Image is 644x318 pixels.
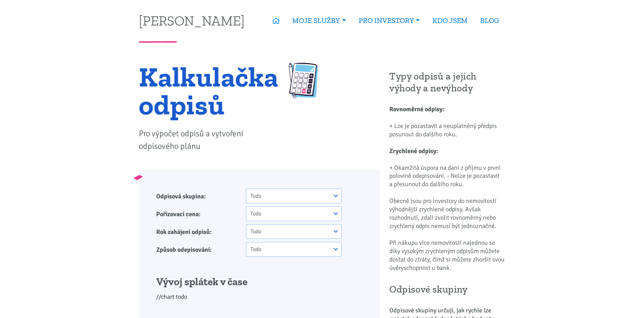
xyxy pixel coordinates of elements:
[389,164,505,189] p: + Okamžitá úspora na dani z příjmu v první polovině odepisování. - Nelze je pozastavit a přesunou...
[389,197,505,230] p: Obecně jsou pro investory do nemovitostí výhodnější zrychlené odpisy. Avšak rozhodnutí, zdali zvo...
[352,13,426,29] a: PRO INVESTORY
[426,13,474,29] a: KDO JSEM
[286,13,352,29] a: MOJE SLUŽBY
[139,127,278,152] p: Pro výpočet odpisů a vytvoření odpisového plánu
[474,13,505,29] a: BLOG
[389,147,505,156] h3: Zrychlené odpisy:
[389,70,505,94] h2: Typy odpisů a jejich výhody a nevýhody
[139,14,245,27] a: [PERSON_NAME]
[152,224,241,239] label: Rok zahájení odpisů:
[389,283,505,295] h2: Odpisové skupiny
[389,105,505,114] h3: Rovnoměrné odpisy:
[389,122,505,139] p: + Lze je pozastavit a neuplatněný předpis posunout do dalšího roku.
[156,275,363,289] h3: Vývoj splátek v čase
[156,275,363,302] div: //chart todo
[152,242,241,257] label: Způsob odepisování:
[389,239,505,272] p: Při nákupu více nemovitostí najednou se díky vysokým zrychleným odpisům můžete dostat do ztráty, ...
[139,63,278,119] h1: Kalkulačka odpisů
[152,206,241,221] label: Pořizovací cena:
[152,189,241,203] label: Odpisová skupina:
